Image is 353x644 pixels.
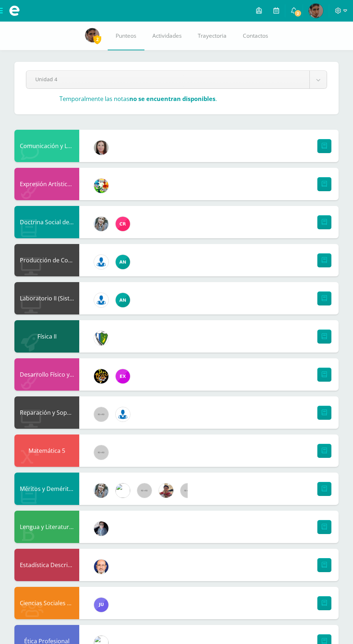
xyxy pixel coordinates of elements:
[14,244,79,276] div: Producción de Contenidos Digitales
[94,179,108,193] img: 159e24a6ecedfdf8f489544946a573f0.png
[137,483,152,498] img: 60x60
[235,22,276,50] a: Contactos
[94,217,108,231] img: cba4c69ace659ae4cf02a5761d9a2473.png
[94,255,108,269] img: 6ed6846fa57649245178fca9fc9a58dd.png
[14,320,79,353] div: Física II
[116,255,130,269] img: 05ee8f3aa2e004bc19e84eb2325bd6d4.png
[35,71,300,88] span: Unidad 4
[116,407,130,422] img: 6ed6846fa57649245178fca9fc9a58dd.png
[309,4,323,18] img: 9f0756336bf76ef3afc8cadeb96d1fce.png
[14,168,79,200] div: Expresión Artística II
[116,369,130,383] img: ce84f7dabd80ed5f5aa83b4480291ac6.png
[129,95,215,103] strong: no se encuentran disponibles
[14,206,79,238] div: Doctrina Social de la Iglesia
[108,22,144,50] a: Punteos
[94,598,108,612] img: 0261123e46d54018888246571527a9cf.png
[180,483,195,498] img: 60x60
[94,293,108,307] img: 6ed6846fa57649245178fca9fc9a58dd.png
[26,71,327,88] a: Unidad 4
[59,95,217,103] h3: Temporalmente las notas .
[94,331,108,345] img: d7d6d148f6dec277cbaab50fee73caa7.png
[94,483,108,498] img: cba4c69ace659ae4cf02a5761d9a2473.png
[116,293,130,307] img: 05ee8f3aa2e004bc19e84eb2325bd6d4.png
[116,32,136,40] span: Punteos
[14,282,79,314] div: Laboratorio II (Sistema Operativo Macintoch)
[94,560,108,574] img: 6b7a2a75a6c7e6282b1a1fdce061224c.png
[14,130,79,162] div: Comunicación y Lenguaje L3 Inglés
[116,217,130,231] img: 866c3f3dc5f3efb798120d7ad13644d9.png
[294,9,302,17] span: 2
[243,32,268,40] span: Contactos
[198,32,227,40] span: Trayectoria
[14,473,79,505] div: Méritos y Deméritos 5to. Bach. en CCLL. "C"
[94,521,108,536] img: 702136d6d401d1cd4ce1c6f6778c2e49.png
[94,369,108,383] img: 21dcd0747afb1b787494880446b9b401.png
[116,483,130,498] img: 6dfd641176813817be49ede9ad67d1c4.png
[93,35,101,44] span: 2
[94,141,108,155] img: 8af0450cf43d44e38c4a1497329761f3.png
[14,511,79,543] div: Lengua y Literatura 5
[144,22,190,50] a: Actividades
[14,434,79,467] div: Matemática 5
[14,549,79,581] div: Estadística Descriptiva
[159,483,173,498] img: cb93aa548b99414539690fcffb7d5efd.png
[85,28,99,42] img: 9f0756336bf76ef3afc8cadeb96d1fce.png
[14,587,79,619] div: Ciencias Sociales y Formación Ciudadana 5
[152,32,182,40] span: Actividades
[94,407,108,422] img: 60x60
[14,396,79,429] div: Reparación y Soporte Técnico CISCO
[14,358,79,391] div: Desarrollo Físico y Artístico (Extracurricular)
[190,22,235,50] a: Trayectoria
[94,445,108,460] img: 60x60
